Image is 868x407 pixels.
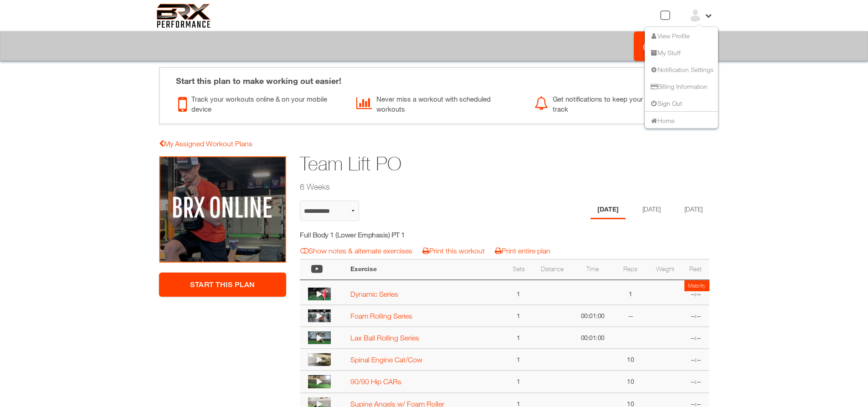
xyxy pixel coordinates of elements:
[505,371,532,392] td: 1
[532,259,572,280] th: Distance
[678,201,709,219] li: Day 3
[350,334,419,342] a: Lax Ball Rolling Series
[159,156,287,263] img: Team Lift PO
[613,371,648,392] td: 10
[572,259,613,280] th: Time
[422,247,485,255] a: Print this workout
[159,273,287,297] a: Start This Plan
[688,9,702,22] img: ex-default-user.svg
[682,371,709,392] td: --:--
[684,280,709,291] td: Mobility
[167,68,702,87] div: Start this plan to make working out easier!
[649,82,708,90] a: Billing Information
[346,259,505,280] th: Exercise
[682,349,709,371] td: --:--
[505,259,532,280] th: Sets
[308,309,331,322] img: thumbnail.png
[495,247,550,255] a: Print entire plan
[613,349,648,371] td: 10
[682,305,709,327] td: --:--
[649,65,714,73] a: Notification Settings
[308,353,331,366] img: thumbnail.png
[300,181,639,192] h2: 6 Weeks
[350,355,422,364] a: Spinal Engine Cat/Cow
[308,288,331,300] img: thumbnail.png
[356,92,521,114] div: Never miss a workout with scheduled workouts
[682,259,709,280] th: Rest
[649,31,689,39] a: View Profile
[300,150,639,177] h1: Team Lift PO
[636,201,668,219] li: Day 2
[505,327,532,349] td: 1
[649,116,674,124] a: Home
[308,375,331,388] img: thumbnail.png
[178,92,343,114] div: Track your workouts online & on your mobile device
[350,290,398,298] a: Dynamic Series
[634,31,712,61] a: Log Workout
[505,305,532,327] td: 1
[682,327,709,349] td: --:--
[572,305,613,327] td: 00:01:00
[300,230,462,240] h5: Full Body 1 (Lower Emphasis) PT 1
[572,327,613,349] td: 00:01:00
[505,349,532,371] td: 1
[613,305,648,327] td: --
[649,48,681,56] a: My Stuff
[159,139,252,148] a: My Assigned Workout Plans
[505,280,532,305] td: 1
[350,377,401,386] a: 90/90 Hip CARs
[534,92,699,114] div: Get notifications to keep your workouts on track
[682,280,709,305] td: --:--
[648,259,682,280] th: Weight
[591,201,626,219] li: Day 1
[157,4,211,28] img: 6f7da32581c89ca25d665dc3aae533e4f14fe3ef_original.svg
[613,280,648,305] td: 1
[613,259,648,280] th: Reps
[308,331,331,344] img: thumbnail.png
[300,247,412,255] a: Show notes & alternate exercises
[350,312,412,320] a: Foam Rolling Series
[649,99,682,107] a: Sign Out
